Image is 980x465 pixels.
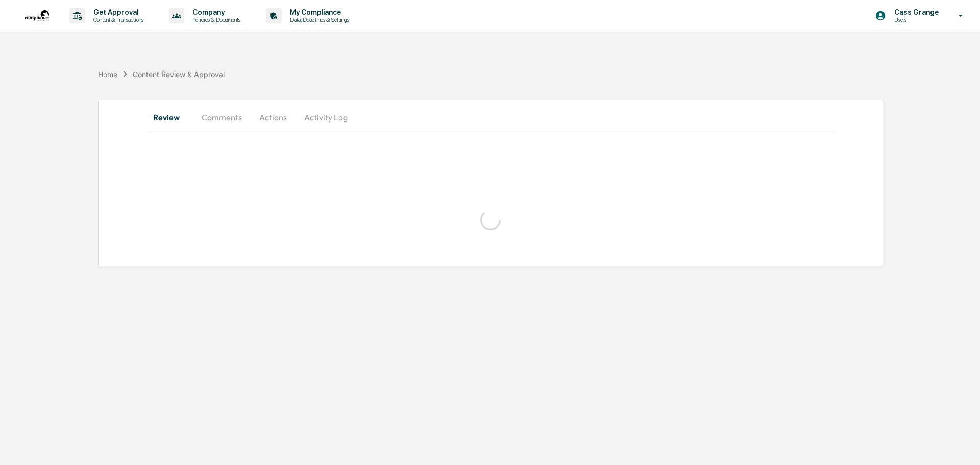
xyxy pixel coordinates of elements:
[85,8,149,16] p: Get Approval
[296,105,356,130] button: Activity Log
[148,105,193,130] button: Review
[24,10,49,21] img: logo
[193,105,250,130] button: Comments
[85,16,149,23] p: Content & Transactions
[148,105,834,130] div: secondary tabs example
[282,16,354,23] p: Data, Deadlines & Settings
[184,8,246,16] p: Company
[133,70,225,79] div: Content Review & Approval
[184,16,246,23] p: Policies & Documents
[886,16,944,23] p: Users
[98,70,117,79] div: Home
[282,8,354,16] p: My Compliance
[886,8,944,16] p: Cass Grange
[250,105,296,130] button: Actions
